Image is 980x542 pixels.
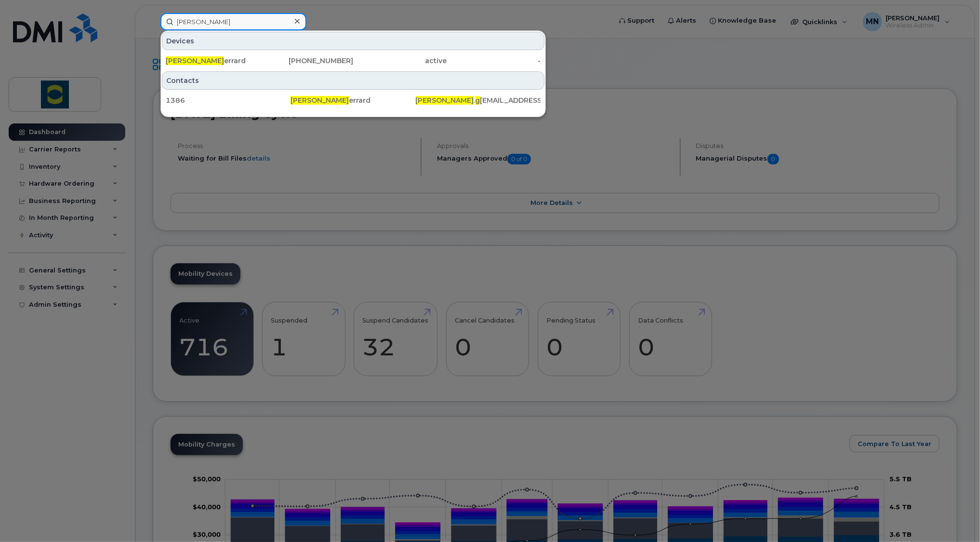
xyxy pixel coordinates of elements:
div: active [353,56,447,66]
div: 1386 [166,95,291,105]
div: [PHONE_NUMBER] [260,56,354,66]
div: - [447,56,541,66]
a: 1386[PERSON_NAME]errard[PERSON_NAME].g[EMAIL_ADDRESS][DOMAIN_NAME] [162,92,544,109]
div: Devices [162,32,544,50]
a: [PERSON_NAME]errard[PHONE_NUMBER]active- [162,52,544,69]
span: g [476,96,480,105]
div: errard [166,56,260,66]
span: [PERSON_NAME] [166,56,224,65]
div: . [EMAIL_ADDRESS][DOMAIN_NAME] [416,95,541,105]
div: errard [291,95,415,105]
div: Contacts [162,71,544,90]
span: [PERSON_NAME] [291,96,349,105]
span: [PERSON_NAME] [416,96,474,105]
